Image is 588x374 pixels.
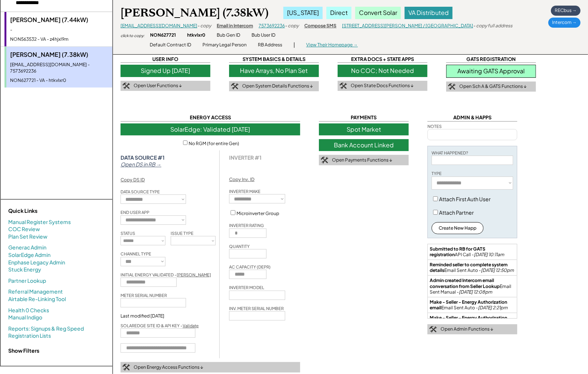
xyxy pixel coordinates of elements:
div: ENERGY ACCESS [121,114,300,121]
strong: DATA SOURCE #1 [121,154,165,161]
a: Airtable Re-Linking Tool [8,295,66,303]
a: Partner Lookup [8,277,46,285]
div: Open User Functions ↓ [134,83,182,89]
a: Referral Management [8,288,63,295]
div: USER INFO [121,56,210,63]
div: Spot Market [319,123,409,135]
img: tool-icon.png [321,157,328,163]
div: TYPE [432,171,442,176]
a: [EMAIL_ADDRESS][DOMAIN_NAME] [121,23,197,28]
label: Microinverter Group [237,211,279,216]
a: Validate [183,323,199,328]
div: Copy DS ID [121,177,145,183]
div: - copy full address [473,23,512,29]
div: Awaiting GATS Approval [446,65,536,77]
img: tool-icon.png [122,364,130,371]
div: NOTES [427,123,442,129]
strong: Admin created Intercom email conversation from Seller Lookup [430,278,500,289]
div: STATUS [121,230,135,236]
strong: Make - Seller - Energy Authorization email [430,315,508,327]
label: No RGM (for entire Gen) [189,141,239,146]
div: API Call - [430,246,515,258]
div: Default Contract ID [150,42,191,48]
div: [PERSON_NAME] (7.38kW) [121,6,268,20]
div: No COC; Not Needed [338,65,427,77]
div: Open Admin Functions ↓ [441,326,493,332]
label: Attach First Auth User [439,196,491,202]
a: Manual Register Systems [8,218,71,226]
div: ISSUE TYPE [171,230,194,236]
div: Open Payments Functions ↓ [332,157,392,163]
em: [DATE] 12:50pm [481,267,514,273]
div: Signed Up [DATE] [121,65,210,77]
div: [EMAIL_ADDRESS][DOMAIN_NAME] - 7573692236 [10,62,109,74]
em: [DATE] 12:08pm [459,289,492,295]
div: - [10,27,109,33]
a: COC Review [8,226,40,233]
div: Primary Legal Person [202,42,247,48]
div: Direct [326,7,351,19]
button: Create New Happ [432,222,484,234]
div: NON627721 - VA - htkvlxr0 [10,77,109,84]
a: Enphase Legacy Admin [8,259,65,266]
div: NON627721 [150,32,176,39]
div: EXTRA DOCS + STATE APPS [338,56,427,63]
div: AC CAPACITY (DEPR) [229,264,271,270]
a: Generac Admin [8,244,46,251]
div: INITIAL ENERGY VALIDATED - [121,272,211,278]
div: [US_STATE] [283,7,323,19]
div: VA Distributed [405,7,453,19]
div: SOLAREDGE SITE ID & API KEY - [121,323,199,328]
div: ADMIN & HAPPS [427,114,517,121]
div: PAYMENTS [319,114,409,121]
a: Health 0 Checks [8,307,49,314]
a: SolarEdge Admin [8,251,51,259]
div: INV. METER SERIAL NUMBER [229,306,284,311]
strong: Make - Seller - Energy Authorization email [430,299,508,311]
div: INVERTER MODEL [229,285,264,290]
a: [STREET_ADDRESS][PERSON_NAME] / [GEOGRAPHIC_DATA] [342,23,473,28]
div: Bub User ID [252,32,275,39]
u: [PERSON_NAME] [177,272,211,277]
div: - copy [197,23,211,29]
div: Open Sch A & GATS Functions ↓ [459,83,527,90]
strong: Reminded seller to complete system details [430,262,508,273]
div: RECbus → [551,6,581,16]
a: 7573692236 [259,23,285,28]
em: [DATE] 2:21pm [478,305,508,310]
div: QUANTITY [229,243,250,249]
label: Attach Partner [439,209,474,216]
div: END USER APP [121,209,149,215]
div: DATA SOURCE TYPE [121,189,160,194]
div: INVERTER MAKE [229,188,261,194]
a: Stuck Energy [8,266,41,273]
div: [PERSON_NAME] (7.44kW) [10,16,109,24]
div: click to copy: [121,33,144,38]
div: SolarEdge: Validated [DATE] [121,123,300,135]
div: - copy [285,23,299,29]
div: Open State Docs Functions ↓ [351,83,414,89]
div: RB Address [258,42,282,48]
img: tool-icon.png [231,83,238,90]
a: Reports: Signups & Reg Speed [8,325,84,332]
em: Open DS in RB → [121,161,161,168]
a: Plan Set Review [8,233,48,240]
div: WHAT HAPPENED? [432,150,468,156]
div: View Their Homepage → [306,42,358,48]
div: Last modified [DATE] [121,313,164,319]
div: Compose SMS [304,23,336,29]
div: INVERTER #1 [229,154,262,161]
div: Open Energy Access Functions ↓ [134,364,203,371]
div: CHANNEL TYPE [121,251,151,257]
div: INVERTER RATING [229,223,264,228]
div: Have Arrays, No Plan Set [229,65,319,77]
div: GATS REGISTRATION [446,56,536,63]
img: tool-icon.png [122,83,130,89]
div: Email Sent Auto - [430,299,515,311]
div: Open System Details Functions ↓ [242,83,313,89]
div: Email Sent Auto - [430,315,515,327]
div: NON563532 - VA - z4hjxl9m [10,36,109,43]
strong: Submitted to RB for GATS registration [430,246,486,258]
div: METER SERIAL NUMBER [121,292,167,298]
